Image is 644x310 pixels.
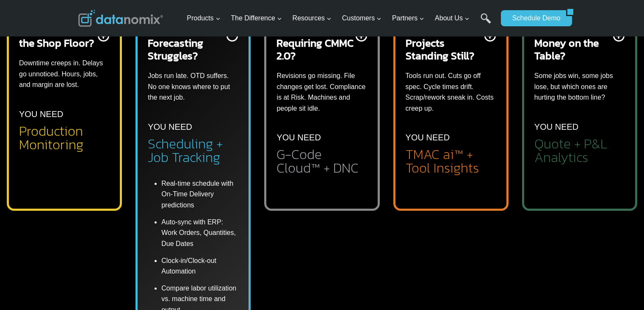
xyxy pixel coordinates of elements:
h2: Flying Blind on the Shop Floor? [19,24,96,49]
p: Tools run out. Cuts go off spec. Cycle times drift. Scrap/rework sneak in. Costs creep up. [406,70,496,114]
iframe: Popup CTA [4,160,140,306]
span: Resources [293,13,332,24]
li: Auto-sync with ERP: Work Orders, Quantities, Due Dates [161,214,238,252]
p: Downtime creeps in. Delays go unnoticed. Hours, jobs, and margin are lost. [19,58,110,90]
h2: Leaving Real Money on the Table? [534,24,611,62]
p: YOU NEED [406,131,450,144]
h2: Quote + P&L Analytics [534,137,625,164]
span: Partners [392,13,424,24]
span: Products [187,13,220,24]
p: YOU NEED [148,120,192,134]
p: YOU NEED [534,120,578,134]
h2: Production Monitoring [19,124,110,151]
h2: Improvement Projects Standing Still? [406,24,483,62]
nav: Primary Navigation [183,5,497,32]
h2: Scheduling & Forecasting Struggles? [148,24,225,62]
p: Jobs run late. OTD suffers. No one knows where to put the next job. [148,70,238,103]
a: Privacy Policy [115,189,143,195]
span: State/Region [191,105,223,112]
p: Revisions go missing. File changes get lost. Compliance is at Risk. Machines and people sit idle. [276,70,367,114]
p: Some jobs win, some jobs lose, but which ones are hurting the bottom line? [534,70,625,103]
h2: Scheduling + Job Tracking [148,137,238,164]
span: Last Name [191,0,218,8]
li: Clock-in/Clock-out Automation [161,252,238,280]
h2: TMAC ai™ + Tool Insights [406,148,496,175]
span: Phone number [191,35,229,43]
p: YOU NEED [276,131,321,144]
p: YOU NEED [19,107,63,121]
a: Search [481,13,491,32]
span: Customers [342,13,381,24]
a: Schedule Demo [501,10,566,26]
h2: Contracts Requiring CMMC 2.0? [276,24,354,62]
img: Datanomix [78,10,163,27]
span: About Us [435,13,470,24]
li: Real-time schedule with On-Time Delivery predictions [161,178,238,214]
h2: G-Code Cloud™ + DNC [276,148,367,175]
a: Terms [95,189,108,195]
span: The Difference [231,13,282,24]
